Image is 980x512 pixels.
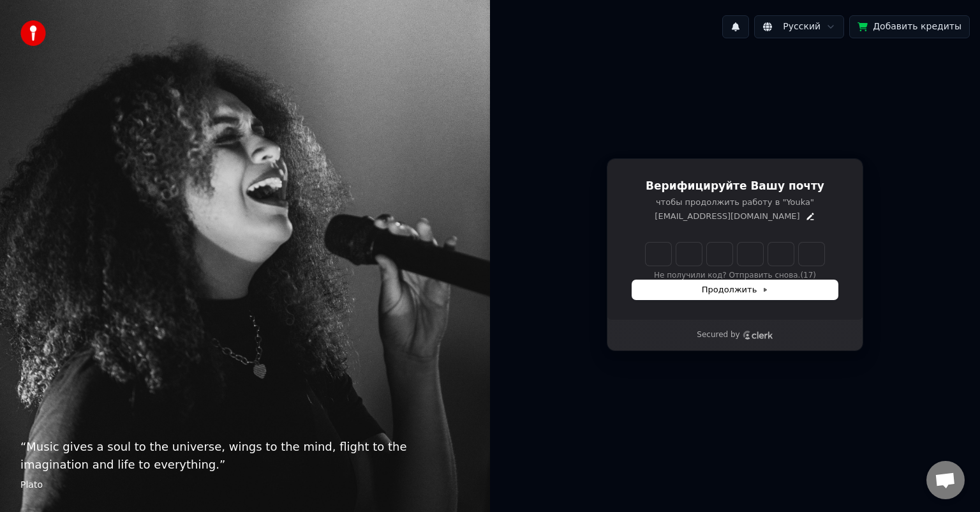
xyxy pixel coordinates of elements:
[743,331,773,340] a: Clerk logo
[849,15,970,38] button: Добавить кредиты
[20,438,470,474] p: “ Music gives a soul to the universe, wings to the mind, flight to the imagination and life to ev...
[632,197,838,208] p: чтобы продолжить работу в "Youka"
[926,461,965,499] a: Открытый чат
[646,243,824,266] input: Enter verification code
[697,330,739,340] p: Secured by
[20,479,470,492] footer: Plato
[20,20,46,46] img: youka
[655,211,799,222] p: [EMAIL_ADDRESS][DOMAIN_NAME]
[632,280,838,299] button: Продолжить
[702,284,769,296] span: Продолжить
[632,179,838,194] h1: Верифицируйте Вашу почту
[805,211,815,222] button: Edit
